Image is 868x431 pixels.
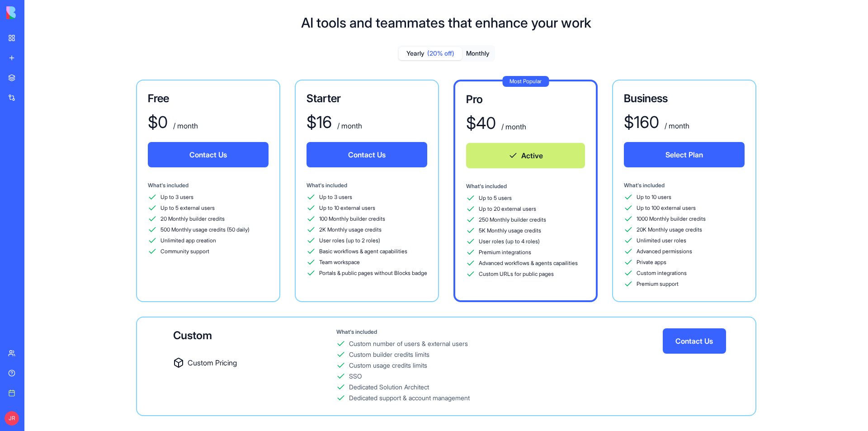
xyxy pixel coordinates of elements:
[637,226,702,233] span: 20K Monthly usage credits
[171,120,198,131] div: / month
[319,204,375,212] span: Up to 10 external users
[319,215,385,223] span: 100 Monthly builder credits
[319,248,407,255] span: Basic workflows & agent capabilities
[307,113,332,131] div: $ 16
[160,215,225,223] span: 20 Monthly builder credits
[349,339,468,348] div: Custom number of users & external users
[624,142,745,167] button: Select Plan
[427,49,454,58] span: (20% off)
[466,92,585,107] h3: Pro
[319,259,360,266] span: Team workspace
[349,350,429,359] div: Custom builder credits limits
[399,47,462,60] button: Yearly
[637,280,679,288] span: Premium support
[637,259,666,266] span: Private apps
[466,143,585,168] button: Active
[479,260,578,267] span: Advanced workflows & agents capailities
[160,204,215,212] span: Up to 5 external users
[502,76,549,87] div: Most Popular
[637,194,671,201] span: Up to 10 users
[319,237,380,244] span: User roles (up to 2 roles)
[319,270,427,277] span: Portals & public pages without Blocks badge
[160,237,216,244] span: Unlimited app creation
[307,182,427,189] div: What's included
[663,120,689,131] div: / month
[479,227,541,234] span: 5K Monthly usage credits
[479,249,531,256] span: Premium integrations
[479,270,554,278] span: Custom URLs for public pages
[349,372,362,381] div: SSO
[624,113,659,131] div: $ 160
[173,328,336,343] div: Custom
[349,383,429,392] div: Dedicated Solution Architect
[637,237,686,244] span: Unlimited user roles
[5,411,19,426] span: JR
[160,226,250,233] span: 500 Monthly usage credits (50 daily)
[349,361,427,370] div: Custom usage credits limits
[479,238,540,245] span: User roles (up to 4 roles)
[319,194,352,201] span: Up to 3 users
[637,204,696,212] span: Up to 100 external users
[160,194,193,201] span: Up to 3 users
[624,91,745,106] h3: Business
[319,226,382,233] span: 2K Monthly usage credits
[307,91,427,106] h3: Starter
[307,142,427,167] button: Contact Us
[466,114,496,132] div: $ 40
[637,270,687,277] span: Custom integrations
[301,14,591,31] h1: AI tools and teammates that enhance your work
[479,216,546,223] span: 250 Monthly builder credits
[624,182,745,189] div: What's included
[466,183,585,190] div: What's included
[336,328,663,336] div: What's included
[160,248,209,255] span: Community support
[349,393,470,403] div: Dedicated support & account management
[148,142,269,167] button: Contact Us
[6,6,62,19] img: logo
[148,182,269,189] div: What's included
[663,328,726,354] button: Contact Us
[479,194,512,202] span: Up to 5 users
[462,47,494,60] button: Monthly
[148,113,168,131] div: $ 0
[188,357,237,368] span: Custom Pricing
[500,121,526,132] div: / month
[479,205,536,213] span: Up to 20 external users
[148,91,269,106] h3: Free
[637,248,692,255] span: Advanced permissions
[637,215,706,223] span: 1000 Monthly builder credits
[335,120,362,131] div: / month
